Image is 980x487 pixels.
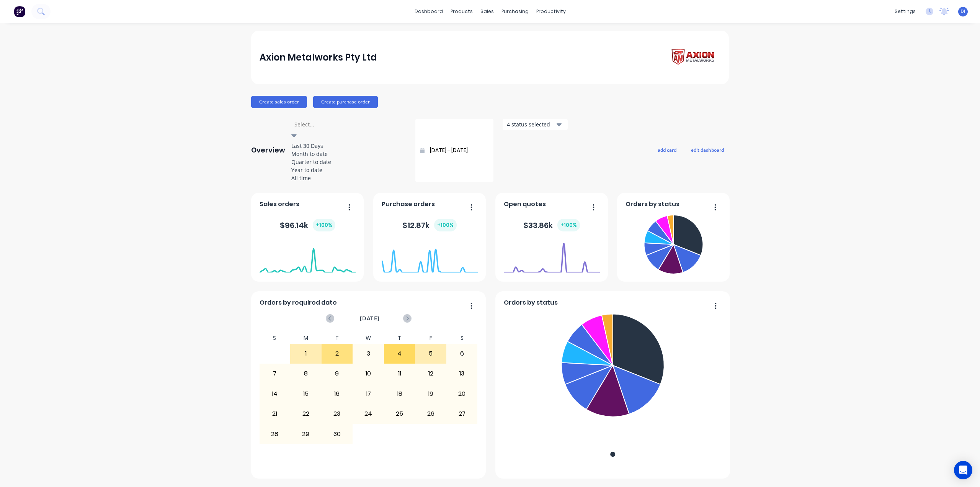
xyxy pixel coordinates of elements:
div: 22 [291,404,321,423]
div: All time [291,174,406,182]
a: dashboard [411,6,447,17]
div: 13 [447,364,477,383]
div: Last 30 Days [291,142,406,150]
div: 30 [322,424,353,443]
button: add card [653,145,681,155]
div: sales [477,6,498,17]
div: $ 12.87k [402,219,457,231]
button: edit dashboard [686,145,729,155]
div: 14 [260,384,290,403]
div: purchasing [498,6,532,17]
span: Open quotes [504,200,546,209]
div: 25 [384,404,415,423]
div: Open Intercom Messenger [954,461,972,479]
div: 27 [447,404,477,423]
div: S [259,333,291,344]
div: 9 [322,364,353,383]
span: DI [960,8,965,15]
img: Axion Metalworks Pty Ltd [667,47,720,69]
div: 10 [353,364,384,383]
div: 24 [353,404,384,423]
div: 18 [384,384,415,403]
div: 11 [384,364,415,383]
div: Overview [251,143,285,158]
div: 1 [291,344,321,363]
div: settings [891,6,920,17]
div: 26 [415,404,446,423]
div: productivity [532,6,570,17]
span: Orders by status [626,200,679,209]
div: Year to date [291,166,406,174]
button: 4 status selected [503,119,568,130]
div: 19 [415,384,446,403]
div: 20 [447,384,477,403]
div: 17 [353,384,384,403]
div: 28 [260,424,290,443]
div: 29 [291,424,321,443]
div: 16 [322,384,353,403]
div: 4 status selected [507,120,555,128]
div: 7 [260,364,290,383]
div: S [446,333,478,344]
div: T [384,333,415,344]
span: [DATE] [360,314,380,323]
div: 23 [322,404,353,423]
div: 5 [415,344,446,363]
button: Create sales order [251,96,307,108]
div: Quarter to date [291,158,406,166]
div: + 100 % [313,219,335,231]
div: T [322,333,353,344]
div: 2 [322,344,353,363]
div: 12 [415,364,446,383]
div: $ 33.86k [523,219,580,231]
div: Axion Metalworks Pty Ltd [260,50,377,65]
div: products [447,6,477,17]
span: Purchase orders [382,200,435,209]
div: Month to date [291,150,406,158]
div: 4 [384,344,415,363]
div: M [290,333,322,344]
div: + 100 % [434,219,457,231]
div: 21 [260,404,290,423]
span: Sales orders [260,200,299,209]
div: $ 96.14k [280,219,335,231]
div: 6 [447,344,477,363]
img: Factory [14,6,25,17]
div: W [353,333,384,344]
div: 8 [291,364,321,383]
button: Create purchase order [313,96,378,108]
div: F [415,333,446,344]
div: 3 [353,344,384,363]
div: + 100 % [557,219,580,231]
div: 15 [291,384,321,403]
